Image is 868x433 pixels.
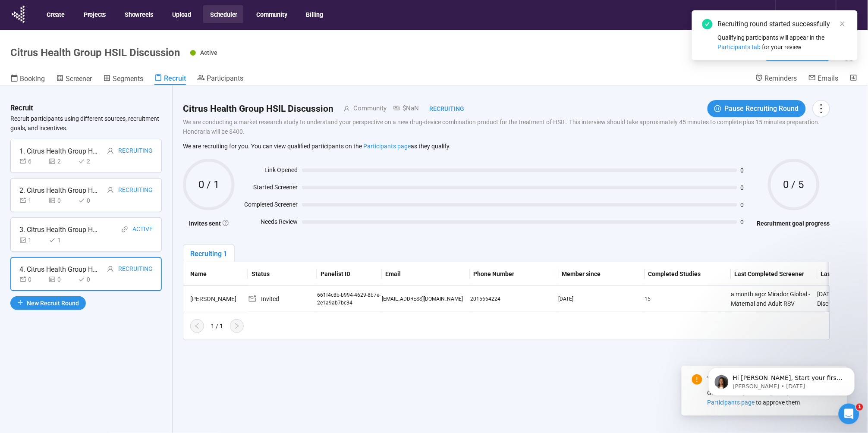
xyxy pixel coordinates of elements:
div: 2 [49,157,75,166]
button: Create [40,5,71,23]
p: Recruit participants using different sources, recruitment goals, and incentives. [10,114,162,133]
div: 661f4c8b-b994-4629-8b7e-2e1a9ab7bc34 [317,291,382,307]
div: 2 [78,157,104,166]
th: Panelist ID [317,262,382,286]
div: Community [350,104,387,114]
button: pause-circlePause Recruiting Round [708,100,806,117]
div: Invited [248,294,317,304]
iframe: Intercom live chat [839,404,859,424]
a: Recruit [154,74,186,85]
button: more [813,100,830,117]
span: Booking [20,75,45,83]
div: 1 [49,235,75,245]
button: Showreels [118,5,159,23]
th: Completed Studies [645,262,731,286]
span: Active [200,49,217,56]
div: Recruiting [118,185,153,196]
iframe: Intercom notifications message [695,349,868,410]
div: 1 [19,235,45,245]
span: user [107,266,114,273]
button: Billing [299,5,330,23]
div: $NaN [387,104,419,114]
th: Name [183,262,248,286]
div: Started Screener [239,182,298,195]
div: 1 / 1 [211,321,223,331]
div: 3. Citrus Health Group HSIL Discussion [19,224,101,235]
span: New Recruit Round [27,298,79,308]
a: Participants page [363,143,411,150]
div: Recruiting 1 [190,248,227,259]
div: 1. Citrus Health Group HSIL Discussion [19,146,101,157]
a: Emails [808,74,839,84]
span: Recruit [164,74,186,82]
div: 0 [49,196,75,205]
button: plusNew Recruit Round [10,296,86,310]
span: 0 [741,202,753,208]
span: user [107,147,114,154]
button: Scheduler [203,5,243,23]
span: 0 / 1 [183,179,235,190]
div: [DATE] [559,295,645,303]
th: Phone Number [470,262,559,286]
div: 0 [49,275,75,284]
h4: Invites sent [183,219,235,228]
span: Participants [207,74,243,82]
div: a month ago: Mirador Global - Maternal and Adult RSV [731,289,818,308]
span: check-circle [702,19,713,29]
span: 0 / 5 [768,179,820,190]
span: Reminders [765,74,797,82]
div: [EMAIL_ADDRESS][DOMAIN_NAME] [382,295,470,303]
div: Recruiting round started successfully [718,19,847,29]
th: Member since [559,262,645,286]
span: 0 [741,219,753,225]
div: Recruiting [419,104,464,113]
th: Last Completed Screener [731,262,818,286]
div: 2015664224 [470,295,559,303]
h1: Citrus Health Group HSIL Discussion [10,47,180,59]
span: right [233,323,240,329]
a: Reminders [755,74,797,84]
div: [PERSON_NAME] [187,294,248,304]
div: 6 [19,157,45,166]
div: 0 [78,196,104,205]
div: Link Opened [239,165,298,178]
span: left [194,323,201,329]
a: Participants [197,74,243,84]
span: 0 [741,185,753,191]
button: Upload [165,5,197,23]
span: close [840,21,846,27]
h4: Recruitment goal progress [757,219,830,228]
button: left [190,319,204,333]
span: Screener [66,75,92,83]
p: We are conducting a market research study to understand your perspective on a new drug-device com... [183,117,830,136]
a: Screener [56,74,92,85]
div: 2. Citrus Health Group HSIL Discussion [19,185,101,196]
h3: Recruit [10,103,33,114]
div: Qualifying participants will appear in the for your review [718,33,847,52]
button: Community [249,5,293,23]
span: Emails [818,74,839,82]
div: Needs Review [239,217,298,230]
div: Active [132,224,153,235]
span: Segments [113,75,143,83]
div: 0 [78,275,104,284]
button: Projects [77,5,112,23]
div: 1 [19,196,45,205]
span: exclamation-circle [692,374,702,385]
div: 15 [645,295,731,303]
span: more [815,103,827,114]
span: Participants tab [718,44,761,50]
span: link [121,226,128,233]
div: FieldQuest [784,7,825,23]
span: pause-circle [714,105,721,112]
span: question-circle [223,220,229,226]
div: Recruiting [118,146,153,157]
th: Email [382,262,470,286]
span: user [333,106,350,112]
a: Booking [10,74,45,85]
h2: Citrus Health Group HSIL Discussion [183,102,333,116]
div: 4. Citrus Health Group HSIL Discussion [19,264,101,275]
p: We are recruiting for you. You can view qualified participants on the as they qualify. [183,142,830,150]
